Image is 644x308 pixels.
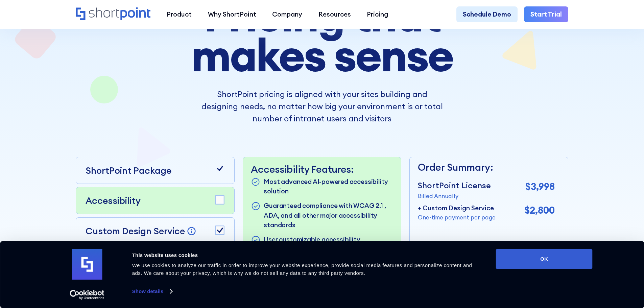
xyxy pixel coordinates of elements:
div: Why ShortPoint [208,9,256,19]
p: Order Summary: [418,160,555,175]
p: ShortPoint Package [86,164,171,177]
p: Most advanced AI-powered accessibility solution [264,177,393,196]
p: One-time payment per page [418,213,496,221]
a: Show details [132,286,172,297]
a: Start Trial [524,6,568,23]
p: Billed Annually [418,192,491,200]
img: logo [72,249,102,280]
a: Schedule Demo [456,6,518,23]
div: Product [167,9,192,19]
a: Company [264,6,310,23]
p: $2,800 [525,203,555,218]
p: Accessibility [86,194,141,207]
a: Product [159,6,200,23]
div: This website uses cookies [132,251,481,259]
div: Pricing [367,9,388,19]
p: ShortPoint pricing is aligned with your sites building and designing needs, no matter how big you... [201,88,443,124]
a: Why ShortPoint [200,6,264,23]
div: Company [272,9,302,19]
p: ShortPoint License [418,180,491,192]
span: We use cookies to analyze our traffic in order to improve your website experience, provide social... [132,262,472,276]
a: Pricing [359,6,397,23]
p: Accessibility Features: [251,164,393,175]
button: OK [496,249,593,269]
a: Usercentrics Cookiebot - opens in a new window [57,290,117,300]
p: Guaranteed compliance with WCAG 2.1 , ADA, and all other major accessibility standards [264,201,393,230]
a: Home [76,7,150,21]
div: Resources [318,9,351,19]
p: Custom Design Service [86,225,185,237]
p: User customizable accessibility enhancements - Try now! [264,235,393,254]
p: + Custom Design Service [418,203,496,213]
p: $3,998 [525,180,555,194]
a: Resources [310,6,359,23]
